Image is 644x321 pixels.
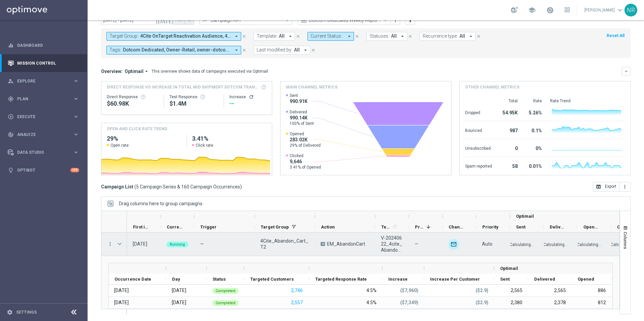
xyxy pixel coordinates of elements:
span: Action [321,224,335,229]
span: ) [240,184,242,190]
div: Thursday [172,287,186,293]
button: 2,746 [290,286,303,295]
i: play_circle_outline [8,114,14,120]
div: NR [624,4,637,16]
span: Dotcom Dedicated, Owner-Retail, owner-dotcom-dedicated, owner-retail [123,47,231,53]
span: All [391,33,397,39]
div: Rate [526,98,542,104]
img: Optimail [448,239,459,250]
i: arrow_drop_down [302,47,309,53]
span: Status [213,277,226,282]
span: Sent [516,224,525,229]
multiple-options-button: Export to CSV [593,184,631,189]
p: ($2.9) [476,287,488,293]
colored-tag: Running [166,241,188,247]
h2: 3.41% [192,135,266,143]
button: more_vert [107,241,113,247]
span: Columns [623,232,628,249]
div: Dashboard [8,36,79,54]
span: Completed [216,289,235,293]
div: 5.26% [526,107,542,117]
span: Delivered [550,224,566,229]
span: Trigger [200,224,217,229]
i: arrow_drop_down [287,33,293,39]
i: settings [7,309,13,315]
i: arrow_drop_down [468,33,474,39]
p: Calculating... [543,241,568,247]
i: refresh [392,224,397,229]
h2: 29% [107,135,181,143]
p: Calculating... [510,241,534,247]
a: Settings [16,310,37,314]
div: 0.1% [526,124,542,135]
div: Test Response [169,94,218,100]
div: Optibot [8,161,79,179]
span: Occurrence Date [115,277,151,282]
i: close [311,48,316,52]
i: refresh [249,94,254,100]
span: V-20240622_4cite_AbandonCart_T2 [381,235,403,253]
span: Statuses: [369,33,389,39]
span: Sent [290,93,308,98]
button: keyboard_arrow_down [622,67,631,76]
div: Mission Control [8,54,79,72]
button: lightbulb Optibot +10 [7,168,79,173]
div: 886 [572,285,612,296]
span: Current Status: [311,33,342,39]
a: [PERSON_NAME]keyboard_arrow_down [584,5,624,15]
a: Dashboard [17,36,79,54]
span: All [459,33,465,39]
span: Data Studio [17,150,73,154]
button: 2,557 [290,298,303,307]
i: more_vert [622,184,627,189]
span: Target Group: [109,33,138,39]
span: Click rate [196,143,213,148]
div: 0 [500,142,518,153]
div: Rate Trend [550,98,625,104]
button: close [241,46,247,54]
span: All [294,47,300,53]
span: Opened [578,277,594,282]
i: arrow_drop_down [399,33,406,39]
h4: Main channel metrics [286,84,337,90]
span: Sent [500,277,510,282]
span: Analyze [17,133,73,137]
span: Target Group [261,224,289,229]
span: Opened [583,224,600,229]
button: Tags: Dotcom Dedicated, Owner-Retail, owner-dotcom-dedicated, owner-retail arrow_drop_down [106,46,241,55]
i: keyboard_arrow_right [73,131,79,138]
div: person_search Explore keyboard_arrow_right [7,78,79,84]
span: Explore [17,79,73,83]
button: Last modified by: All arrow_drop_down [254,46,310,55]
div: 0.01% [526,160,542,171]
a: Mission Control [17,54,79,72]
span: First in Range [133,224,149,229]
span: — [415,241,418,247]
div: 2,565 [494,285,528,296]
i: arrow_drop_down [233,47,239,53]
span: Clicked [617,224,633,229]
span: Targeted Response Rate [315,277,367,282]
span: Recurrence type: [423,33,458,39]
i: close [476,34,481,39]
span: Auto [482,241,492,247]
span: Optimail [500,266,518,271]
i: equalizer [8,42,14,48]
div: 2,565 [528,285,572,296]
span: All [279,33,285,39]
span: Open rate [110,143,129,148]
span: Direct Response VS Increase In Total Mid Shipment Dotcom Transaction Amount [107,84,259,90]
colored-tag: Completed [212,287,239,294]
span: 990.14K [290,115,314,121]
div: track_changes Analyze keyboard_arrow_right [7,132,79,137]
h3: Overview: [101,68,123,74]
div: $60,977 [107,100,158,108]
button: close [295,33,301,40]
div: 54.95K [500,107,518,117]
span: Promotions [415,224,424,229]
button: Target Group: 4Cite OnTarget Reactivation Audience, 4Cite Only Emails, 4Cite_Abandon_Browse_T1, 4... [106,32,241,41]
h4: Other channel metrics [465,84,519,90]
span: Last modified by: [257,47,292,53]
